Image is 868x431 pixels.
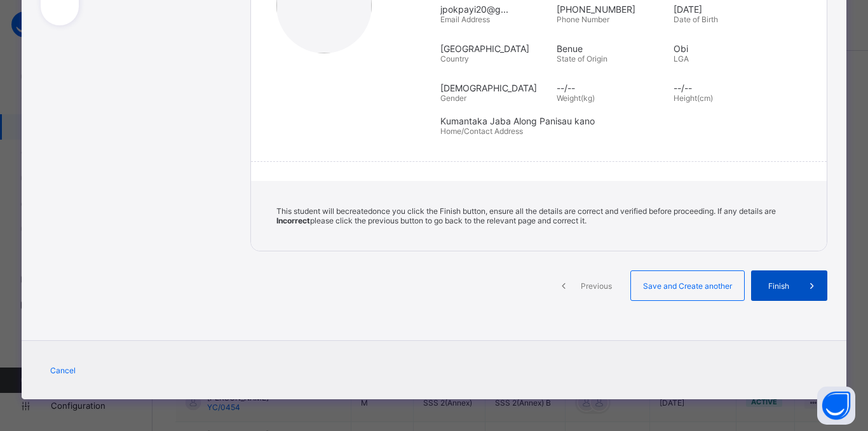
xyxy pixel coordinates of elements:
[276,206,776,225] span: This student will be created once you click the Finish button, ensure all the details are correct...
[440,126,523,136] span: Home/Contact Address
[440,43,550,54] span: [GEOGRAPHIC_DATA]
[440,116,808,126] span: Kumantaka Jaba Along Panisau kano
[276,216,310,225] b: Incorrect
[440,15,490,24] span: Email Address
[674,4,783,15] span: [DATE]
[440,54,469,63] span: Country
[674,93,713,103] span: Height(cm)
[50,366,76,375] span: Cancel
[557,54,607,63] span: State of Origin
[817,387,855,425] button: Open asap
[674,43,783,54] span: Obi
[761,281,797,291] span: Finish
[674,54,689,63] span: LGA
[641,281,735,291] span: Save and Create another
[674,83,783,93] span: --/--
[440,83,550,93] span: [DEMOGRAPHIC_DATA]
[440,93,466,103] span: Gender
[579,281,614,291] span: Previous
[557,83,667,93] span: --/--
[557,43,667,54] span: Benue
[674,15,718,24] span: Date of Birth
[557,4,667,15] span: [PHONE_NUMBER]
[440,4,550,15] span: jpokpayi20@g...
[557,93,595,103] span: Weight(kg)
[557,15,609,24] span: Phone Number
